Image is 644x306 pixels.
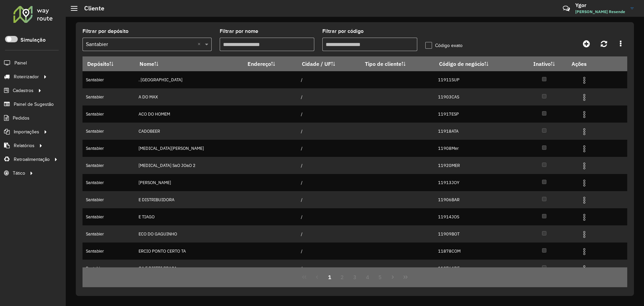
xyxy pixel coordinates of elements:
th: Cidade / UF [298,57,361,71]
span: Cadastros [13,87,34,94]
td: Santabier [83,225,135,243]
span: Retroalimentação [14,156,50,163]
td: / [298,157,361,174]
td: Santabier [83,208,135,225]
td: 11909BOT [434,225,521,243]
td: 11876ADE [434,260,521,277]
td: Santabier [83,71,135,88]
td: [PERSON_NAME] [135,174,243,191]
td: Santabier [83,157,135,174]
td: ACO DO HOMEM [135,105,243,123]
label: Filtrar por depósito [83,27,128,35]
td: [MEDICAL_DATA][PERSON_NAME] [135,140,243,157]
th: Ações [567,57,607,71]
button: 2 [336,271,348,283]
a: Contato Rápido [559,1,574,16]
span: Relatórios [14,142,35,149]
th: Código de negócio [434,57,521,71]
label: Código exato [425,42,463,49]
td: A DO MAX [135,88,243,105]
td: 11906BAR [434,191,521,208]
td: ECO DO GAGUINHO [135,225,243,243]
button: 4 [361,271,374,283]
td: / [298,260,361,277]
th: Nome [135,57,243,71]
th: Depósito [83,57,135,71]
td: E TIAGO [135,208,243,225]
td: / [298,71,361,88]
td: / [298,88,361,105]
td: Santabier [83,123,135,140]
span: Painel de Sugestão [14,101,54,108]
td: Santabier [83,243,135,260]
td: 11918ATA [434,123,521,140]
h3: Ygor [575,2,626,8]
td: GA E DISTRI PRACA [135,260,243,277]
span: Clear all [198,40,203,48]
td: / [298,105,361,123]
td: / [298,243,361,260]
td: / [298,140,361,157]
span: [PERSON_NAME] Resende [575,9,626,15]
td: / [298,174,361,191]
td: Santabier [83,260,135,277]
td: Santabier [83,88,135,105]
h2: Cliente [77,5,104,12]
button: 5 [374,271,387,283]
th: Tipo de cliente [360,57,434,71]
button: 1 [323,271,336,283]
label: Filtrar por código [322,27,364,35]
span: Importações [14,128,39,135]
td: 11903CAS [434,88,521,105]
label: Filtrar por nome [220,27,258,35]
button: Next Page [386,271,399,283]
span: Pedidos [13,115,30,122]
td: / [298,191,361,208]
td: E DISTRIBUIDORA [135,191,243,208]
span: Roteirizador [14,73,39,80]
td: CADOBEER [135,123,243,140]
td: / [298,225,361,243]
td: 11914JOS [434,208,521,225]
td: Santabier [83,140,135,157]
label: Simulação [20,36,46,44]
td: 11908Mer [434,140,521,157]
th: Endereço [243,57,298,71]
td: 11878COM [434,243,521,260]
td: Santabier [83,191,135,208]
span: Painel [14,59,27,67]
button: 3 [348,271,361,283]
td: Santabier [83,174,135,191]
td: / [298,123,361,140]
td: 11917ESP [434,105,521,123]
td: [MEDICAL_DATA] SaO JOaO 2 [135,157,243,174]
th: Inativo [521,57,567,71]
td: 11911SUP [434,71,521,88]
span: Tático [13,170,25,177]
td: / [298,208,361,225]
td: . [GEOGRAPHIC_DATA] [135,71,243,88]
td: 11913JOY [434,174,521,191]
td: Santabier [83,105,135,123]
td: ERCIO PONTO CERTO TA [135,243,243,260]
td: 11920MER [434,157,521,174]
button: Last Page [399,271,412,283]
